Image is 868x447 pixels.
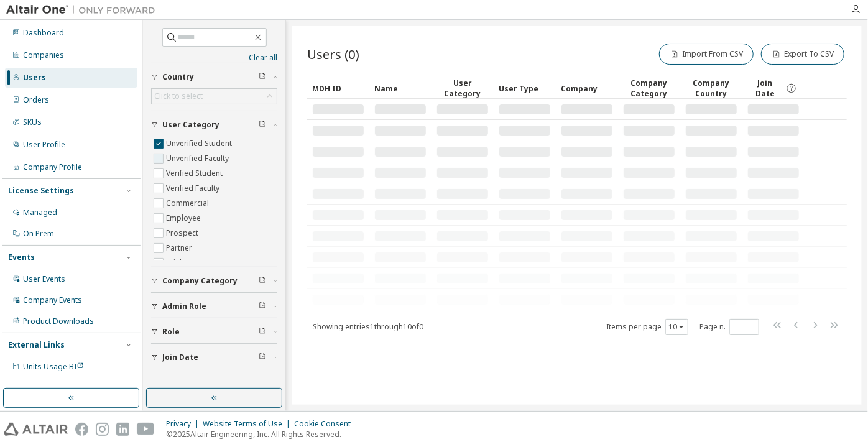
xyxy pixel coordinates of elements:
span: Clear filter [259,353,266,362]
button: User Category [151,111,277,139]
div: Cookie Consent [294,419,358,429]
div: Companies [23,50,64,60]
div: SKUs [23,118,42,127]
button: Country [151,63,277,91]
img: Altair One [6,4,162,16]
img: linkedin.svg [116,423,129,436]
button: Company Category [151,267,277,295]
span: Clear filter [259,276,266,286]
span: Clear filter [259,120,266,130]
span: Clear filter [259,72,266,82]
button: Join Date [151,344,277,371]
div: Company Country [685,78,737,99]
div: Click to select [152,89,277,104]
div: Managed [23,208,57,218]
button: Export To CSV [761,44,844,65]
span: User Category [162,120,219,130]
div: Click to select [154,91,203,101]
span: Join Date [162,353,198,362]
label: Trial [166,256,184,270]
span: Clear filter [259,302,266,311]
div: User Category [436,78,489,99]
svg: Date when the user was first added or directly signed up. If the user was deleted and later re-ad... [786,83,797,94]
img: youtube.svg [137,423,155,436]
div: Dashboard [23,28,64,38]
div: On Prem [23,229,54,239]
div: License Settings [8,186,74,196]
label: Employee [166,211,203,226]
span: Units Usage BI [23,361,84,372]
button: Import From CSV [659,44,754,65]
div: External Links [8,340,65,350]
label: Partner [166,241,195,256]
span: Admin Role [162,302,206,311]
img: facebook.svg [75,423,88,436]
label: Verified Faculty [166,181,222,196]
div: MDH ID [312,78,364,98]
img: altair_logo.svg [4,423,68,436]
div: Product Downloads [23,316,94,326]
label: Unverified Student [166,136,234,151]
label: Unverified Faculty [166,151,231,166]
div: User Type [499,78,551,98]
span: Showing entries 1 through 10 of 0 [313,321,423,332]
span: Clear filter [259,327,266,337]
div: User Events [23,274,65,284]
img: instagram.svg [96,423,109,436]
div: Name [374,78,427,98]
label: Prospect [166,226,201,241]
button: Role [151,318,277,346]
div: Company Category [623,78,675,99]
div: User Profile [23,140,65,150]
div: Privacy [166,419,203,429]
span: Company Category [162,276,238,286]
div: Company Events [23,295,82,305]
button: 10 [668,322,685,332]
div: Events [8,252,35,262]
span: Items per page [606,319,688,335]
div: Orders [23,95,49,105]
span: Page n. [699,319,759,335]
span: Country [162,72,194,82]
div: Company Profile [23,162,82,172]
button: Admin Role [151,293,277,320]
label: Verified Student [166,166,225,181]
div: Company [561,78,613,98]
label: Commercial [166,196,211,211]
a: Clear all [151,53,277,63]
span: Role [162,327,180,337]
p: © 2025 Altair Engineering, Inc. All Rights Reserved. [166,429,358,440]
div: Website Terms of Use [203,419,294,429]
span: Users (0) [307,45,359,63]
span: Join Date [747,78,783,99]
div: Users [23,73,46,83]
